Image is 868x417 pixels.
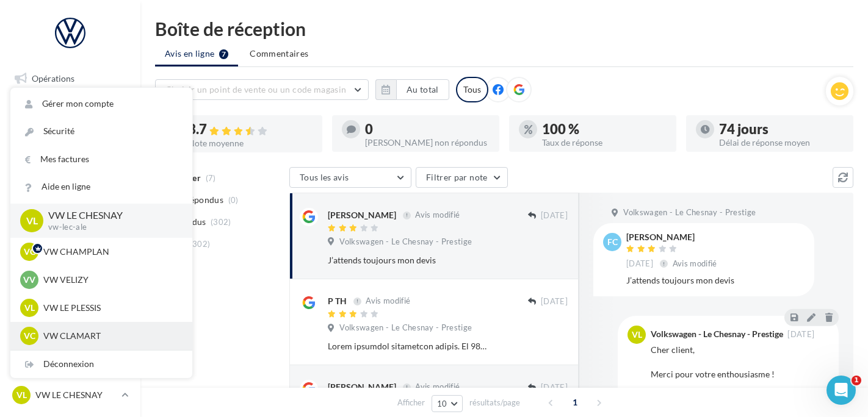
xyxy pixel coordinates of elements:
[48,208,173,223] p: VW LE CHESNAY
[415,210,460,220] span: Avis modifié
[188,123,313,137] div: 3.7
[7,319,133,355] a: Campagnes DataOnDemand
[300,172,349,182] span: Tous les avis
[10,118,192,145] a: Sécurité
[565,393,585,412] span: 1
[787,330,814,338] span: [DATE]
[365,123,490,136] div: 0
[167,194,223,206] span: Non répondus
[626,274,805,287] div: J’attends toujours mon devis
[155,20,853,38] div: Boîte de réception
[415,382,460,392] span: Avis modifié
[10,383,131,407] a: VL VW LE CHESNAY
[607,236,618,248] span: FC
[339,323,472,333] span: Volkswagen - Le Chesnay - Prestige
[328,295,347,307] div: P TH
[623,207,756,218] span: Volkswagen - Le Chesnay - Prestige
[10,351,192,378] div: Déconnexion
[43,274,178,286] p: VW VELIZY
[7,66,133,91] a: Opérations
[10,146,192,173] a: Mes factures
[541,296,568,307] span: [DATE]
[365,138,490,147] div: [PERSON_NAME] non répondus
[190,239,211,249] span: (302)
[366,296,410,306] span: Avis modifié
[456,77,488,102] div: Tous
[626,258,653,269] span: [DATE]
[10,173,192,201] a: Aide en ligne
[541,210,568,221] span: [DATE]
[542,123,667,136] div: 100 %
[375,79,449,100] button: Au total
[626,233,720,241] div: [PERSON_NAME]
[7,218,133,244] a: Médiathèque
[24,330,35,342] span: VC
[23,274,35,286] span: VV
[416,167,508,188] button: Filtrer par note
[651,344,829,417] div: Cher client, Merci pour votre enthousiasme ! Cordialement, Volkswagen Prestige Le Chesnay.
[155,79,369,100] button: Choisir un point de vente ou un code magasin
[43,246,178,258] p: VW CHAMPLAN
[719,138,844,147] div: Délai de réponse moyen
[651,330,783,338] div: Volkswagen - Le Chesnay - Prestige
[16,389,27,401] span: VL
[250,48,308,60] span: Commentaires
[432,395,463,412] button: 10
[7,188,133,214] a: Contacts
[32,73,74,84] span: Opérations
[469,397,520,408] span: résultats/page
[339,237,472,248] span: Volkswagen - Le Chesnay - Prestige
[165,84,346,94] span: Choisir un point de vente ou un code magasin
[852,376,861,385] span: 1
[289,167,411,188] button: Tous les avis
[7,279,133,315] a: PLV et print personnalisable
[43,330,178,342] p: VW CLAMART
[7,158,133,184] a: Campagnes
[328,254,488,266] div: J’attends toujours mon devis
[26,213,38,227] span: VL
[211,217,231,227] span: (302)
[48,222,173,233] p: vw-lec-ale
[328,209,396,221] div: [PERSON_NAME]
[10,90,192,118] a: Gérer mon compte
[542,138,667,147] div: Taux de réponse
[396,79,449,100] button: Au total
[328,381,396,393] div: [PERSON_NAME]
[43,302,178,314] p: VW LE PLESSIS
[24,302,35,314] span: VL
[632,329,642,341] span: VL
[7,96,133,123] a: Boîte de réception7
[24,246,35,258] span: VC
[188,139,313,148] div: Note moyenne
[228,195,239,205] span: (0)
[673,258,717,268] span: Avis modifié
[35,389,117,401] p: VW LE CHESNAY
[541,382,568,393] span: [DATE]
[7,127,133,153] a: Visibilité en ligne
[437,399,447,408] span: 10
[7,249,133,274] a: Calendrier
[328,340,488,352] div: Lorem ipsumdol sitametcon adipis. El 98/73, se doei temporin u la etdolore magnaali en adm V.Qui ...
[397,397,425,408] span: Afficher
[826,376,856,405] iframe: Intercom live chat
[719,123,844,136] div: 74 jours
